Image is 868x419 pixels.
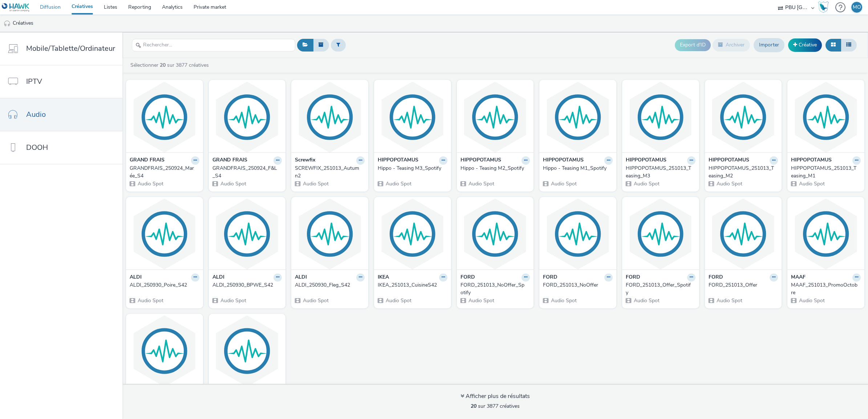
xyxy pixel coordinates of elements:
div: Hippo - Teasing M1_Spotify [543,165,610,172]
span: Audio Spot [385,297,411,304]
a: IKEA_251013_CuisineS42 [378,282,447,289]
img: HIPPOPOTAMUS_251013_Teasing_M2 visual [707,82,780,152]
span: Audio Spot [798,297,825,304]
div: ALDI_250930_Poire_S42 [130,282,196,289]
input: Rechercher... [132,39,295,52]
img: Hawk Academy [818,1,829,13]
span: Audio Spot [633,180,660,187]
a: FORD_251013_NoOffer_Spotify [461,282,530,296]
strong: 20 [471,403,476,410]
div: GRANDFRAIS_250924_F&L_S4 [212,165,279,180]
button: Archiver [713,39,750,51]
img: MAAF_251013_PromoOctobre visual [789,199,863,270]
div: IKEA_251013_CuisineS42 [378,282,445,289]
span: Audio Spot [385,180,411,187]
span: Audio Spot [220,180,246,187]
strong: FORD [626,274,640,282]
img: IKEA_251013_CuisineS42 visual [376,199,449,270]
a: GRANDFRAIS_250924_Marée_S4 [130,165,199,180]
a: Hippo - Teasing M2_Spotify [461,165,530,172]
a: SCREWFIX_251013_Autumn2 [295,165,365,180]
div: Hippo - Teasing M2_Spotify [461,165,527,172]
span: Audio Spot [220,297,246,304]
div: Afficher plus de résultats [461,392,530,400]
span: Audio Spot [633,297,660,304]
a: Hippo - Teasing M3_Spotify [378,165,447,172]
span: Audio Spot [716,297,742,304]
img: undefined Logo [2,3,30,12]
div: MO [853,2,861,13]
strong: GRAND FRAIS [212,156,247,165]
strong: ALDI [295,274,307,282]
div: FORD_251013_Offer [709,282,775,289]
div: FORD_251013_Offer_Spotify [626,282,693,296]
span: sur 3877 créatives [471,403,520,410]
strong: HIPPOPOTAMUS [461,156,501,165]
strong: 20 [160,62,166,69]
span: Audio Spot [550,180,577,187]
img: FORD_251013_NoOffer_Spotify visual [459,199,532,270]
a: Importer [754,38,784,52]
div: ALDI_250930_BPWE_S42 [212,282,279,289]
img: ALDI_250930_BPWE_S42 visual [211,199,284,270]
button: Grille [826,39,841,51]
span: Audio Spot [302,180,329,187]
div: GRANDFRAIS_250924_Marée_S4 [130,165,196,180]
strong: HIPPOPOTAMUS [378,156,418,165]
img: ALDI_250930_Bpwe_Ms3_S41 visual [128,316,201,386]
img: HIPPOPOTAMUS_251013_Teasing_M1 visual [789,82,863,152]
a: HIPPOPOTAMUS_251013_Teasing_M2 [709,165,778,180]
strong: ALDI [212,274,224,282]
span: Mobile/Tablette/Ordinateur [26,43,115,54]
img: GRANDFRAIS_250924_Marée_S4 visual [128,82,201,152]
div: SCREWFIX_251013_Autumn2 [295,165,362,180]
a: Sélectionner sur 3877 créatives [130,62,212,69]
strong: FORD [461,274,475,282]
a: HIPPOPOTAMUS_251013_Teasing_M3 [626,165,695,180]
img: FORD_251013_Offer_Spotify visual [624,199,697,270]
img: SCREWFIX_251013_Autumn2 visual [293,82,366,152]
a: FORD_251013_Offer [709,282,778,289]
strong: FORD [709,274,723,282]
img: Hippo - Teasing M2_Spotify visual [459,82,532,152]
strong: IKEA [378,274,389,282]
strong: Screwfix [295,156,315,165]
a: FORD_251013_Offer_Spotify [626,282,695,296]
span: Audio Spot [550,297,577,304]
img: FORD_251013_Offer visual [707,199,780,270]
span: Audio Spot [716,180,742,187]
div: HIPPOPOTAMUS_251013_Teasing_M3 [626,165,693,180]
img: GRANDFRAIS_250924_F&L_S4 visual [211,82,284,152]
strong: ALDI [130,274,142,282]
a: ALDI_250930_BPWE_S42 [212,282,282,289]
a: Créative [788,38,822,52]
img: FORD_251013_NoOffer visual [541,199,615,270]
a: HIPPOPOTAMUS_251013_Teasing_M1 [791,165,861,180]
div: MAAF_251013_PromoOctobre [791,282,858,296]
strong: HIPPOPOTAMUS [709,156,749,165]
img: ALDI_250930_Poire_S42 visual [128,199,201,270]
strong: HIPPOPOTAMUS [543,156,584,165]
img: audio [4,20,11,27]
button: Export d'ID [675,39,711,51]
strong: MAAF [791,274,806,282]
div: HIPPOPOTAMUS_251013_Teasing_M2 [709,165,775,180]
img: ALDI_250930_Fleg_S42 visual [293,199,366,270]
a: ALDI_250930_Fleg_S42 [295,282,365,289]
span: Audio Spot [468,297,494,304]
a: MAAF_251013_PromoOctobre [791,282,861,296]
div: ALDI_250930_Fleg_S42 [295,282,362,289]
strong: HIPPOPOTAMUS [791,156,832,165]
img: Hippo - Teasing M3_Spotify visual [376,82,449,152]
img: HIPPOPOTAMUS_251013_Teasing_M3 visual [624,82,697,152]
button: Liste [841,39,857,51]
strong: HIPPOPOTAMUS [626,156,666,165]
a: GRANDFRAIS_250924_F&L_S4 [212,165,282,180]
span: Audio Spot [468,180,494,187]
span: DOOH [26,142,48,153]
a: FORD_251013_NoOffer [543,282,613,289]
span: Audio Spot [137,180,163,187]
strong: FORD [543,274,557,282]
img: ALDI_250930_Bpwe-Ms2_S41 visual [211,316,284,386]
